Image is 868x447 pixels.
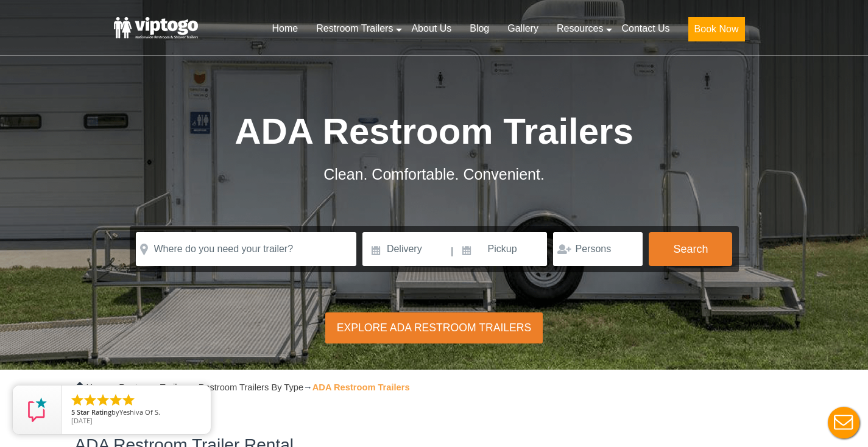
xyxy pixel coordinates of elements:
[307,15,402,42] a: Restroom Trailers
[263,15,307,42] a: Home
[679,15,754,49] a: Book Now
[119,382,189,392] a: Restroom Trailers
[86,382,410,392] span: → → →
[451,232,453,271] span: |
[612,15,679,42] a: Contact Us
[688,17,745,41] button: Book Now
[136,232,356,266] input: Where do you need your trailer?
[312,382,410,392] strong: ADA Restroom Trailers
[108,393,123,407] li: 
[402,15,460,42] a: About Us
[25,398,49,422] img: Review Rating
[199,382,303,392] a: Restroom Trailers By Type
[86,382,110,392] a: Home
[121,393,136,407] li: 
[362,232,450,266] input: Delivery
[71,407,75,417] span: 5
[235,111,633,152] span: ADA Restroom Trailers
[498,15,548,42] a: Gallery
[460,15,498,42] a: Blog
[455,232,548,266] input: Pickup
[96,393,110,407] li: 
[71,416,93,425] span: [DATE]
[323,166,545,183] span: Clean. Comfortable. Convenient.
[119,407,160,417] span: Yeshiva Of S.
[71,409,201,417] span: by
[325,312,542,343] div: Explore ADA Restroom Trailers
[548,15,612,42] a: Resources
[553,232,643,266] input: Persons
[70,393,85,407] li: 
[77,407,111,417] span: Star Rating
[649,232,732,266] button: Search
[819,398,868,447] button: Live Chat
[83,393,97,407] li: 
